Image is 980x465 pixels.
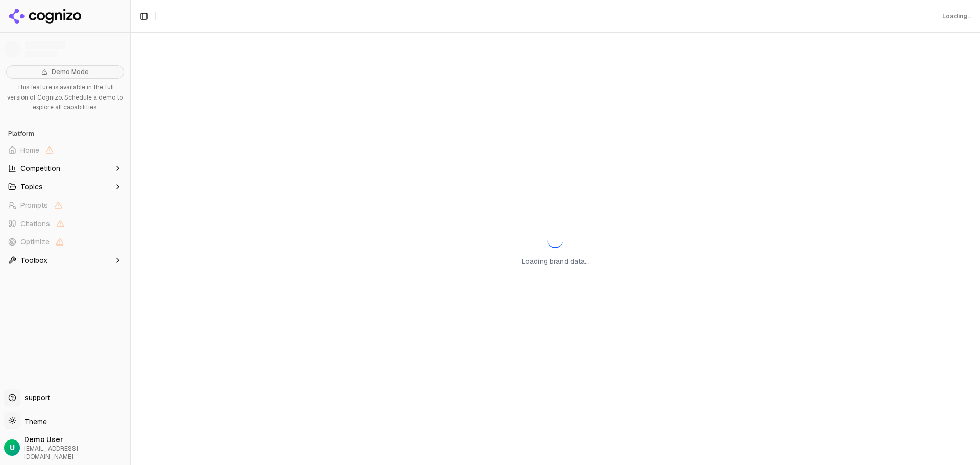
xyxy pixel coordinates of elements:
[10,443,15,453] span: U
[52,68,89,76] span: Demo Mode
[20,145,39,155] span: Home
[522,256,590,266] p: Loading brand data...
[4,160,126,177] button: Competition
[4,179,126,195] button: Topics
[20,237,50,247] span: Optimize
[20,218,50,229] span: Citations
[20,163,60,174] span: Competition
[20,255,47,265] span: Toolbox
[4,126,126,142] div: Platform
[20,200,48,210] span: Prompts
[6,83,124,113] p: This feature is available in the full version of Cognizo. Schedule a demo to explore all capabili...
[24,445,126,461] span: [EMAIL_ADDRESS][DOMAIN_NAME]
[4,252,126,268] button: Toolbox
[24,434,126,445] span: Demo User
[20,417,47,426] span: Theme
[20,393,50,403] span: support
[942,12,972,20] div: Loading...
[20,182,43,192] span: Topics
